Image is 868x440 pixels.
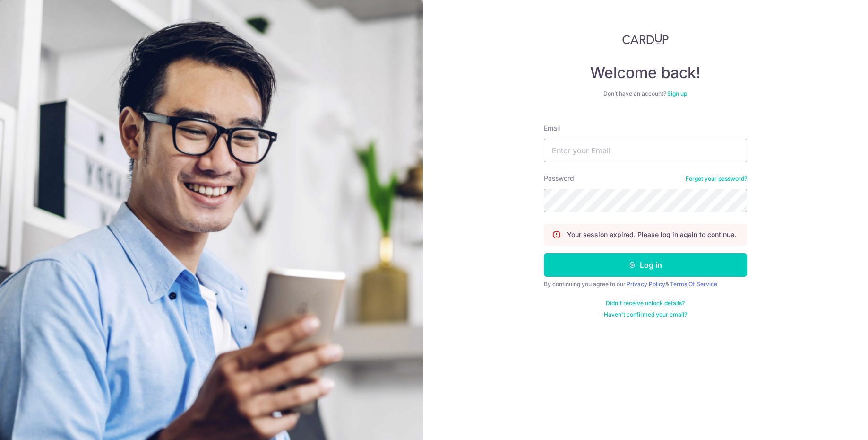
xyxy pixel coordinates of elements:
[604,311,687,318] a: Haven't confirmed your email?
[544,174,574,183] label: Password
[670,281,717,288] a: Terms Of Service
[544,139,747,162] input: Enter your Email
[544,90,747,97] div: Don’t have an account?
[627,281,665,288] a: Privacy Policy
[544,63,747,82] h4: Welcome back!
[622,33,669,44] img: CardUp Logo
[667,90,687,97] a: Sign up
[567,230,736,239] p: Your session expired. Please log in again to continue.
[686,175,747,183] a: Forgot your password?
[606,299,685,307] a: Didn't receive unlock details?
[544,281,747,288] div: By continuing you agree to our &
[544,253,747,277] button: Log in
[544,123,560,133] label: Email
